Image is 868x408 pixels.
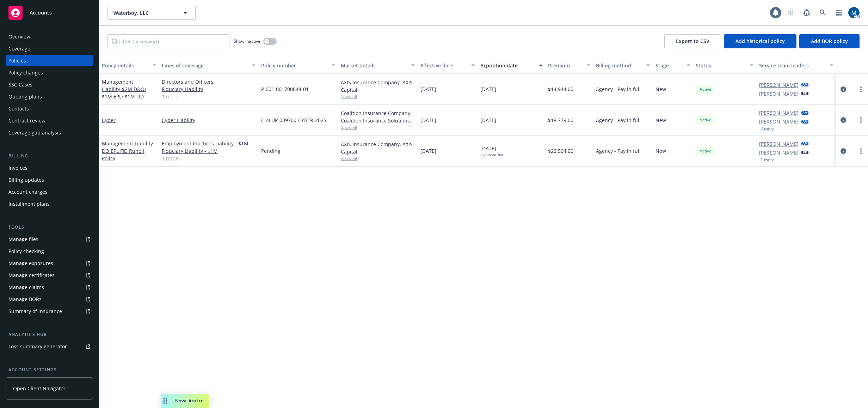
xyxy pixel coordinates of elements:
a: Overview [6,31,93,42]
button: Expiration date [478,57,545,74]
div: Tools [6,224,93,231]
div: Installment plans [8,198,50,210]
span: Show inactive [234,38,260,44]
button: Status [693,57,757,74]
a: Report a Bug [800,6,814,20]
button: Stage [653,57,692,74]
span: Accounts [30,10,52,16]
a: SSC Cases [6,79,93,90]
div: Manage BORs [8,294,42,305]
div: AXIS Insurance Company, AXIS Capital [341,79,415,94]
span: Waterboy, LLC [113,9,174,17]
div: Drag to move [161,394,170,408]
span: Add BOR policy [811,38,848,44]
a: 1 more [162,93,256,100]
span: Nova Assist [175,398,203,404]
div: SSC Cases [8,79,32,90]
span: $14,944.00 [548,85,573,93]
div: Policy details [102,62,148,69]
a: Cyber Liability [162,116,256,124]
div: Manage claims [8,282,44,293]
div: non-recurring [480,152,503,157]
a: Management Liability [102,140,155,162]
a: Manage BORs [6,294,93,305]
a: Manage exposures [6,258,93,269]
span: [DATE] [420,116,436,124]
a: Employment Practices Liability - $1M [162,140,256,147]
a: Policies [6,55,93,66]
div: Billing updates [8,174,44,186]
div: Premium [548,62,583,69]
a: Manage certificates [6,270,93,281]
span: Active [698,117,713,123]
div: Summary of insurance [8,306,62,317]
span: Show all [341,155,415,161]
a: Start snowing [783,6,798,20]
span: [DATE] [420,85,436,93]
a: Contacts [6,103,93,114]
span: Show all [341,94,415,100]
div: Quoting plans [8,91,42,102]
div: Coverage [8,43,30,54]
span: [DATE] [480,145,503,157]
button: Policy details [99,57,159,74]
span: New [655,116,666,124]
span: [DATE] [480,116,496,124]
button: Waterboy, LLC [107,6,196,20]
span: - $2M D&O/ $1M EPL/ $1M FID [102,86,146,100]
span: New [655,147,666,155]
a: Accounts [6,3,93,23]
div: Invoices [8,162,27,174]
a: Manage claims [6,282,93,293]
a: Quoting plans [6,91,93,102]
button: Billing method [593,57,653,74]
span: Agency - Pay in full [596,85,641,93]
span: Active [698,148,713,154]
a: Fiduciary Liability [162,85,256,93]
a: [PERSON_NAME] [759,109,799,116]
div: Manage exposures [8,258,53,269]
span: Show all [341,124,415,130]
button: Add historical policy [724,34,796,48]
div: Overview [8,31,30,42]
div: Analytics hub [6,331,93,338]
div: Service team leaders [759,62,825,69]
button: Premium [545,57,593,74]
a: [PERSON_NAME] [759,81,799,89]
div: Effective date [420,62,467,69]
button: Policy number [258,57,338,74]
img: photo [848,7,860,18]
a: Search [816,6,830,20]
a: Contract review [6,115,93,126]
a: more [857,147,865,155]
span: [DATE] [480,85,496,93]
div: Status [696,62,746,69]
div: Coverage gap analysis [8,127,61,138]
a: more [857,116,865,124]
button: Effective date [418,57,478,74]
div: Coalition Insurance Company, Coalition Insurance Solutions (Carrier) [341,109,415,124]
div: Billing method [596,62,642,69]
a: [PERSON_NAME] [759,118,799,125]
div: Contract review [8,115,45,126]
span: [DATE] [420,147,436,155]
a: Invoices [6,162,93,174]
button: Market details [338,57,418,74]
div: Policies [8,55,26,66]
a: 1 more [162,155,256,162]
div: Lines of coverage [162,62,248,69]
input: Filter by keyword... [107,34,229,48]
span: Open Client Navigator [13,385,66,392]
a: Account charges [6,186,93,198]
a: [PERSON_NAME] [759,149,799,156]
div: AXIS Insurance Company, AXIS Capital [341,140,415,155]
div: Market details [341,62,407,69]
div: Stage [655,62,682,69]
a: Policy changes [6,67,93,78]
div: Manage files [8,234,38,245]
button: Add BOR policy [799,34,860,48]
a: Coverage gap analysis [6,127,93,138]
span: Active [698,86,713,92]
span: $22,504.00 [548,147,573,155]
span: Pending [261,147,281,155]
